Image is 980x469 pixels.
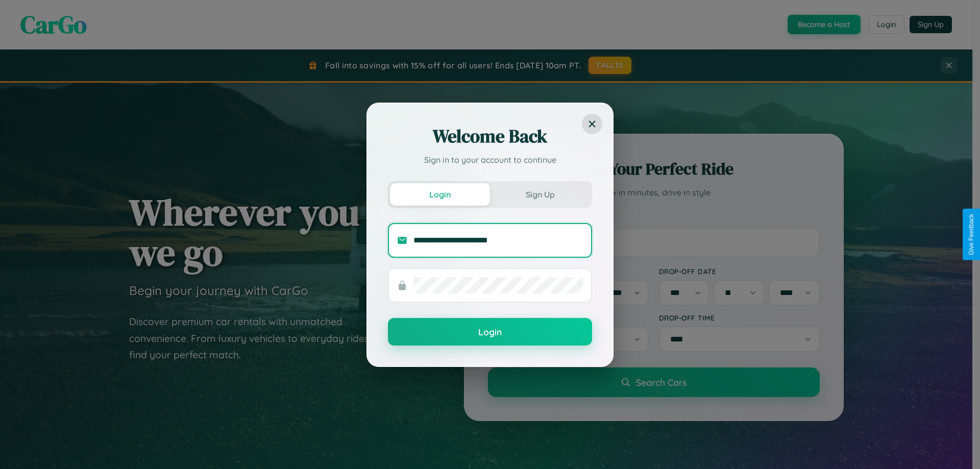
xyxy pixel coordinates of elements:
[388,154,592,166] p: Sign in to your account to continue
[388,318,592,345] button: Login
[968,214,975,255] div: Give Feedback
[388,124,592,149] h2: Welcome Back
[390,183,490,206] button: Login
[490,183,590,206] button: Sign Up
